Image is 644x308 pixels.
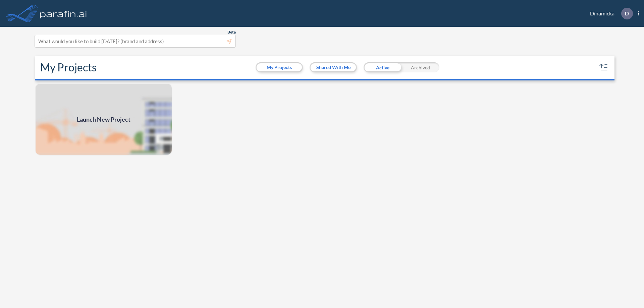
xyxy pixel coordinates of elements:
[598,62,609,73] button: sort
[227,29,236,35] span: Beta
[35,83,172,156] img: add
[35,83,172,156] a: Launch New Project
[580,8,639,19] div: Dinamicka
[40,61,97,74] h2: My Projects
[39,7,88,20] img: logo
[77,115,130,124] span: Launch New Project
[364,62,401,72] div: Active
[311,63,356,71] button: Shared With Me
[401,62,439,72] div: Archived
[257,63,302,71] button: My Projects
[625,10,629,16] p: D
